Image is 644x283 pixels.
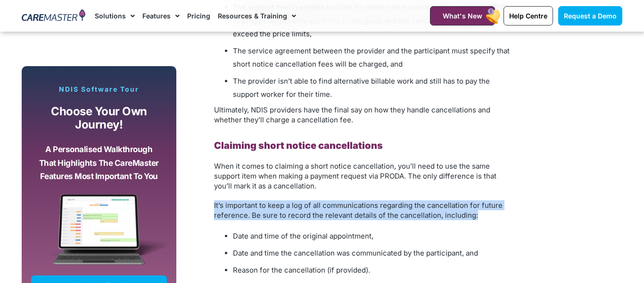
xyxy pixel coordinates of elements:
span: The provider isn’t able to find alternative billable work and still has to pay the support worker... [233,77,490,99]
p: NDIS Software Tour [31,85,167,94]
b: Claiming short notice cancellations [214,140,383,151]
a: Request a Demo [558,6,622,26]
span: It’s important to keep a log of all communications regarding the cancellation for future referenc... [214,201,503,220]
span: What's New [443,12,482,20]
span: Help Centre [509,12,547,20]
img: CareMaster Software Mockup on Screen [31,194,167,275]
img: CareMaster Logo [22,9,85,23]
p: A personalised walkthrough that highlights the CareMaster features most important to you [38,143,160,183]
span: Reason for the cancellation (if provided). [233,266,370,274]
a: What's New [430,6,495,26]
p: Choose your own journey! [38,105,160,132]
span: The service agreement between the provider and the participant must specify that short notice can... [233,46,510,69]
span: When it comes to claiming a short notice cancellation, you’ll need to use the same support item w... [214,162,496,190]
span: Date and time the cancellation was communicated by the participant, and [233,249,478,257]
span: Request a Demo [564,12,617,20]
span: Date and time of the original appointment, [233,232,373,240]
span: Ultimately, NDIS providers have the final say on how they handle cancellations and whether they’l... [214,105,490,124]
a: Help Centre [504,6,553,26]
